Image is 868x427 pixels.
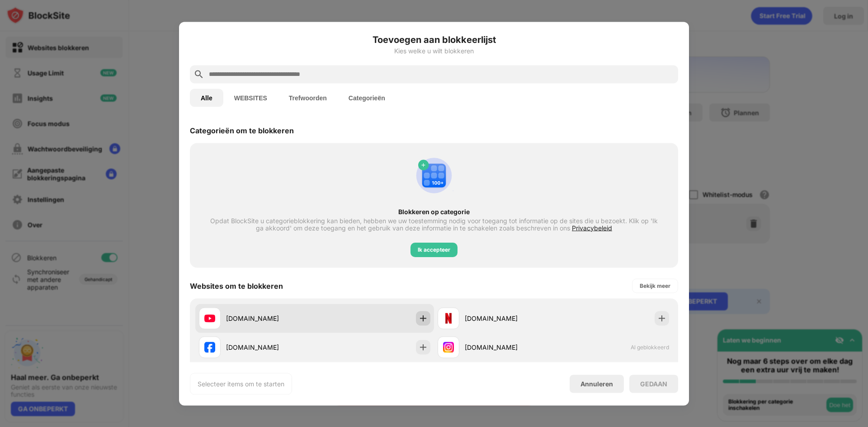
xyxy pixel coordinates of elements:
[580,380,613,388] div: Annuleren
[226,314,315,323] div: [DOMAIN_NAME]
[206,208,662,215] div: Blokkeren op categorie
[443,342,454,352] img: favicons
[443,313,454,324] img: favicons
[204,313,215,324] img: favicons
[465,314,553,323] div: [DOMAIN_NAME]
[412,154,456,197] img: category-add.svg
[640,281,670,290] div: Bekijk meer
[640,380,667,387] div: GEDAAN
[206,217,662,231] div: Opdat BlockSite u categorieblokkering kan bieden, hebben we uw toestemming nodig voor toegang tot...
[226,343,315,352] div: [DOMAIN_NAME]
[193,69,204,80] img: search.svg
[190,47,678,54] div: Kies welke u wilt blokkeren
[190,33,678,46] h6: Toevoegen aan blokkeerlijst
[418,245,450,254] div: Ik accepteer
[190,126,294,135] div: Categorieën om te blokkeren
[572,224,612,231] span: Privacybeleid
[465,343,553,352] div: [DOMAIN_NAME]
[338,89,396,107] button: Categorieën
[631,344,669,351] span: Al geblokkeerd
[190,89,223,107] button: Alle
[223,89,278,107] button: WEBSITES
[278,89,338,107] button: Trefwoorden
[198,379,284,388] div: Selecteer items om te starten
[204,342,215,352] img: favicons
[190,281,283,290] div: Websites om te blokkeren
